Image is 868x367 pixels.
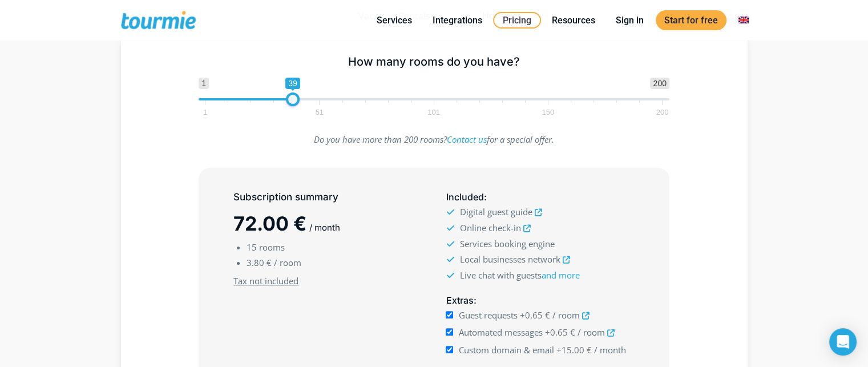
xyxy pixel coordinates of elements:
[541,269,579,281] a: and more
[650,78,669,89] span: 200
[446,191,483,203] span: Included
[285,78,300,89] span: 39
[446,295,473,306] span: Extras
[247,257,272,268] span: 3.80 €
[578,326,605,338] span: / room
[426,110,442,115] span: 101
[556,344,592,356] span: +15.00 €
[459,326,543,338] span: Automated messages
[259,241,285,253] span: rooms
[594,344,626,356] span: / month
[199,55,669,69] h5: How many rooms do you have?
[424,13,491,27] a: Integrations
[447,134,487,145] a: Contact us
[540,110,556,115] span: 150
[459,206,532,217] span: Digital guest guide
[520,309,550,321] span: +0.65 €
[493,12,541,29] a: Pricing
[543,13,604,27] a: Resources
[459,238,554,249] span: Services booking engine
[607,13,652,27] a: Sign in
[201,110,209,115] span: 1
[459,344,554,356] span: Custom domain & email
[655,110,671,115] span: 200
[233,275,298,287] u: Tax not included
[368,13,421,27] a: Services
[459,309,518,321] span: Guest requests
[199,78,209,89] span: 1
[247,241,257,253] span: 15
[446,293,634,308] h5: :
[199,132,669,147] p: Do you have more than 200 rooms? for a special offer.
[459,269,579,281] span: Live chat with guests
[233,190,422,204] h5: Subscription summary
[233,212,306,235] span: 72.00 €
[552,309,580,321] span: / room
[656,10,726,30] a: Start for free
[314,110,325,115] span: 51
[459,222,520,233] span: Online check-in
[545,326,575,338] span: +0.65 €
[459,253,560,265] span: Local businesses network
[309,222,340,233] span: / month
[274,257,301,268] span: / room
[446,190,634,204] h5: :
[829,328,857,356] div: Open Intercom Messenger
